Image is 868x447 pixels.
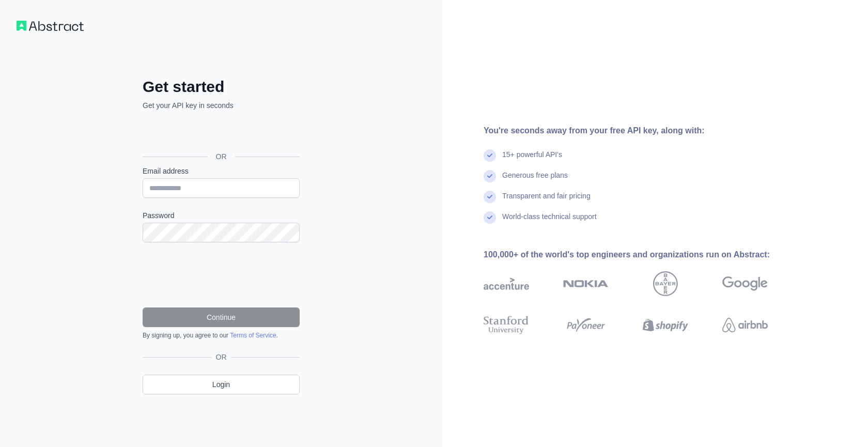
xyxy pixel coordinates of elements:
img: check mark [484,211,496,224]
div: 15+ powerful API's [502,149,562,170]
img: Workflow [17,21,84,31]
span: OR [208,151,235,162]
div: World-class technical support [502,211,597,232]
p: Get your API key in seconds [143,100,300,111]
img: stanford university [484,314,529,336]
div: Generous free plans [502,170,568,191]
img: accenture [484,271,529,296]
div: Transparent and fair pricing [502,191,591,211]
img: nokia [563,271,609,296]
label: Password [143,210,300,221]
img: bayer [653,271,678,296]
button: Continue [143,307,300,327]
img: check mark [484,170,496,182]
img: payoneer [563,314,609,336]
span: OR [212,352,231,362]
a: Login [143,375,300,394]
div: You're seconds away from your free API key, along with: [484,125,801,137]
img: check mark [484,191,496,203]
img: airbnb [722,314,768,336]
iframe: Botón de Acceder con Google [137,122,303,145]
div: 100,000+ of the world's top engineers and organizations run on Abstract: [484,249,801,261]
label: Email address [143,166,300,176]
img: shopify [643,314,688,336]
div: By signing up, you agree to our . [143,331,300,340]
h2: Get started [143,78,300,96]
img: google [722,271,768,296]
img: check mark [484,149,496,162]
a: Terms of Service [230,332,276,339]
iframe: reCAPTCHA [143,255,300,295]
